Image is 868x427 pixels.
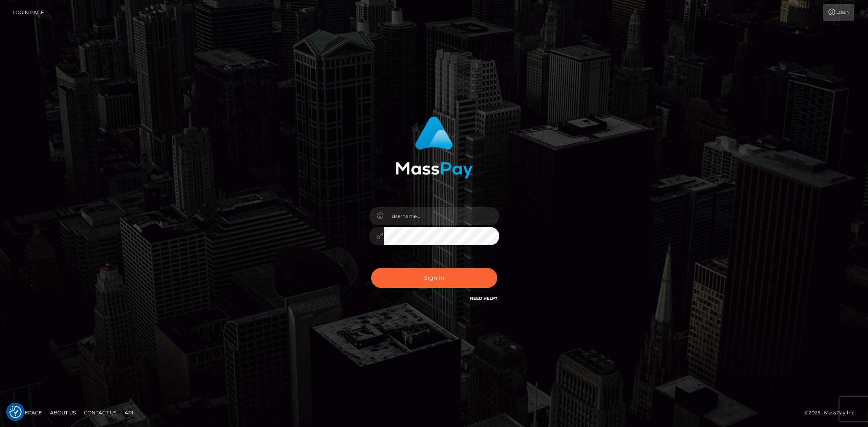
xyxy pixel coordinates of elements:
[823,4,854,21] a: Login
[47,406,79,419] a: About Us
[9,406,22,418] button: Consent Preferences
[9,406,45,419] a: Homepage
[805,408,862,417] div: © 2025 , MassPay Inc.
[121,406,137,419] a: API
[13,4,44,21] a: Login Page
[384,207,499,225] input: Username...
[371,268,497,288] button: Sign in
[470,296,497,301] a: Need Help?
[9,406,22,418] img: Revisit consent button
[81,406,120,419] a: Contact Us
[396,116,473,179] img: MassPay Login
